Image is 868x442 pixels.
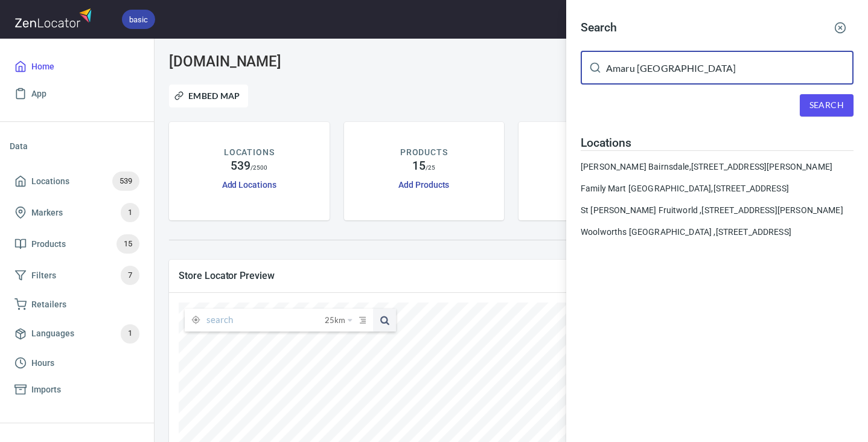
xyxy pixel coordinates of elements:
div: Woolworths [GEOGRAPHIC_DATA] , [STREET_ADDRESS] [581,226,854,238]
a: Woolworths [GEOGRAPHIC_DATA] ,[STREET_ADDRESS] [581,226,854,238]
span: Search [809,98,844,113]
h4: Search [581,21,617,35]
div: Family Mart [GEOGRAPHIC_DATA], [STREET_ADDRESS] [581,182,854,194]
input: Search for locations, markers or anything you want [606,51,854,85]
button: Search [800,94,854,117]
div: St [PERSON_NAME] Fruitworld , [STREET_ADDRESS][PERSON_NAME] [581,204,854,216]
a: Family Mart [GEOGRAPHIC_DATA],[STREET_ADDRESS] [581,182,854,194]
h4: Locations [581,136,854,150]
a: St [PERSON_NAME] Fruitworld ,[STREET_ADDRESS][PERSON_NAME] [581,204,854,216]
div: [PERSON_NAME] Bairnsdale, [STREET_ADDRESS][PERSON_NAME] [581,161,854,173]
a: [PERSON_NAME] Bairnsdale,[STREET_ADDRESS][PERSON_NAME] [581,161,854,173]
